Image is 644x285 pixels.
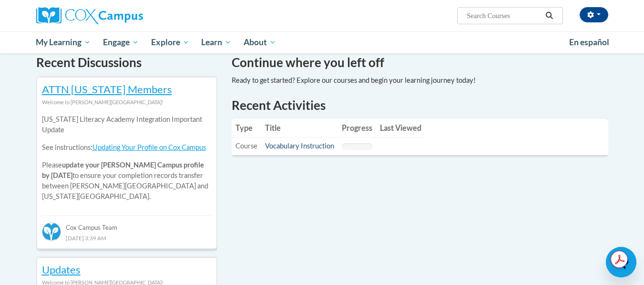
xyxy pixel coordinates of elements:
a: Vocabulary Instruction [265,142,334,150]
h4: Recent Discussions [36,53,217,72]
th: Last Viewed [376,118,425,138]
div: [DATE] 3:39 AM [42,233,212,243]
a: ATTN [US_STATE] Members [42,83,172,96]
th: Title [261,118,338,138]
th: Progress [338,118,376,138]
a: Engage [97,31,145,53]
a: Learn [195,31,237,53]
span: Explore [151,37,189,48]
a: My Learning [30,31,97,53]
h4: Continue where you left off [232,53,608,72]
a: En español [563,32,615,52]
div: Cox Campus Team [42,216,212,233]
a: Cox Campus [36,7,217,24]
h1: Recent Activities [232,97,608,114]
a: Updating Your Profile on Cox Campus [92,143,206,151]
span: My Learning [36,37,91,48]
span: About [244,37,276,48]
div: Please to ensure your completion records transfer between [PERSON_NAME][GEOGRAPHIC_DATA] and [US_... [42,108,212,209]
button: Search [542,10,556,21]
div: Main menu [22,31,623,53]
button: Account Settings [580,7,608,22]
b: update your [PERSON_NAME] Campus profile by [DATE] [42,161,204,179]
iframe: Button to launch messaging window [606,247,636,277]
span: Engage [103,37,139,48]
a: Explore [145,31,195,53]
img: Cox Campus [36,7,143,24]
img: Cox Campus Team [42,222,61,241]
span: Learn [201,37,231,48]
th: Type [232,118,261,138]
span: En español [569,37,609,47]
p: [US_STATE] Literacy Academy Integration Important Update [42,114,212,135]
a: Updates [42,263,81,276]
p: See instructions: [42,142,212,153]
div: Welcome to [PERSON_NAME][GEOGRAPHIC_DATA]! [42,97,212,108]
a: About [237,31,282,53]
span: Course [235,142,257,150]
input: Search Courses [466,10,542,21]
